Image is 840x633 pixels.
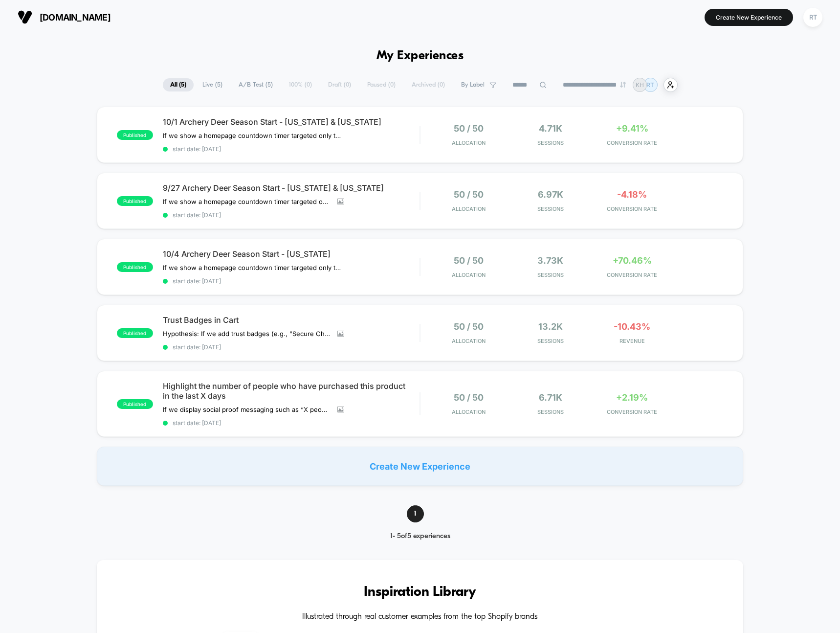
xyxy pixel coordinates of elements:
span: 6.71k [539,392,562,403]
span: If we show a homepage countdown timer targeted only to visitors from our top 5 selling states, co... [163,132,344,139]
h3: Inspiration Library [126,585,714,600]
span: 50 / 50 [454,189,484,200]
span: By Label [461,81,485,89]
span: start date: [DATE] [163,145,420,153]
span: start date: [DATE] [163,419,420,427]
span: Allocation [452,338,486,344]
button: [DOMAIN_NAME] [15,9,113,25]
span: 1 [407,505,424,522]
div: 1 - 5 of 5 experiences [373,532,467,541]
span: 50 / 50 [454,255,484,266]
span: 4.71k [539,123,562,134]
span: start date: [DATE] [163,277,420,285]
span: +9.41% [616,123,648,134]
img: end [620,82,626,88]
span: Sessions [512,338,589,344]
span: Hypothesis: If we add trust badges (e.g., "Secure Checkout," "Free & Easy Returns," "Fast Shippin... [163,330,330,338]
span: CONVERSION RATE [594,205,670,212]
p: RT [646,81,654,89]
span: Highlight the number of people who have purchased this product in the last X days [163,381,420,401]
span: 50 / 50 [454,123,484,134]
span: +2.19% [616,392,648,403]
span: CONVERSION RATE [594,408,670,415]
span: start date: [DATE] [163,211,420,219]
img: Visually logo [18,10,32,24]
span: 50 / 50 [454,392,484,403]
span: Allocation [452,408,486,415]
span: If we show a homepage countdown timer targeted only to visitors from our top 5 selling states, co... [163,198,330,205]
span: [DOMAIN_NAME] [40,12,111,23]
span: 10/1 Archery Deer Season Start - [US_STATE] & [US_STATE] [163,117,420,127]
span: Allocation [452,271,486,278]
div: RT [803,8,822,27]
span: Sessions [512,271,589,278]
span: -10.43% [614,321,650,332]
span: 50 / 50 [454,321,484,332]
span: 10/4 Archery Deer Season Start - [US_STATE] [163,249,420,259]
button: RT [800,7,825,27]
span: published [117,262,153,272]
span: CONVERSION RATE [594,139,670,146]
span: 6.97k [538,189,563,200]
button: Create New Experience [705,9,793,26]
span: Allocation [452,205,486,212]
span: Sessions [512,139,589,146]
span: published [117,328,153,338]
span: published [117,399,153,409]
span: If we display social proof messaging such as “X people bought this product in the past month” dir... [163,406,330,413]
span: Trust Badges in Cart [163,315,420,325]
span: Sessions [512,408,589,415]
div: Create New Experience [97,447,744,486]
span: CONVERSION RATE [594,271,670,278]
span: published [117,130,153,140]
span: 9/27 Archery Deer Season Start - [US_STATE] & [US_STATE] [163,183,420,193]
span: A/B Test ( 5 ) [231,78,280,91]
span: Sessions [512,205,589,212]
span: Live ( 5 ) [195,78,230,91]
span: Allocation [452,139,486,146]
span: -4.18% [617,189,647,200]
span: +70.46% [613,255,652,266]
h1: My Experiences [376,49,464,63]
span: All ( 5 ) [163,78,194,91]
p: KH [636,81,644,89]
span: published [117,196,153,206]
span: 13.2k [538,321,563,332]
span: 3.73k [537,255,563,266]
span: start date: [DATE] [163,343,420,351]
span: If we show a homepage countdown timer targeted only to visitors from our top 5 selling states, co... [163,264,344,271]
h4: Illustrated through real customer examples from the top Shopify brands [126,612,714,622]
span: REVENUE [594,338,670,344]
